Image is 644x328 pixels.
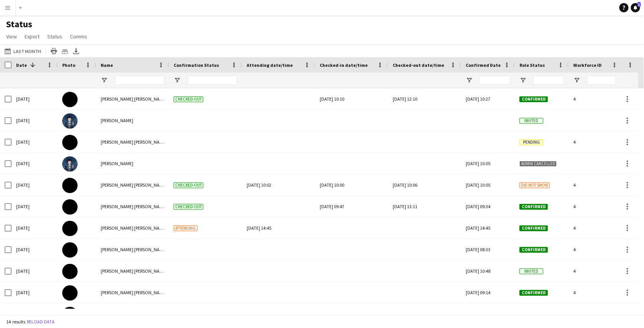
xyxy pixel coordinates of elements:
[71,46,81,56] app-action-btn: Export XLSX
[569,260,622,282] div: 4
[461,88,515,109] div: [DATE] 10:27
[101,62,113,68] span: Name
[520,182,550,188] span: Did not show
[101,247,167,252] span: [PERSON_NAME] [PERSON_NAME]
[44,31,65,41] a: Status
[60,46,70,56] app-action-btn: Crew files as ZIP
[466,77,473,84] button: Open Filter Menu
[520,204,548,210] span: Confirmed
[520,62,545,68] span: Role Status
[62,307,78,322] img: Mary Jane
[461,260,515,282] div: [DATE] 10:48
[62,221,78,236] img: Mary Jane
[101,182,167,188] span: [PERSON_NAME] [PERSON_NAME]
[62,264,78,279] img: Mary Jane
[480,76,510,85] input: Confirmed Date Filter Input
[62,285,78,301] img: Mary Jane
[62,135,78,150] img: Mary Jane
[393,196,456,217] div: [DATE] 13:11
[520,225,548,231] span: Confirmed
[101,118,133,123] span: [PERSON_NAME]
[49,46,58,56] app-action-btn: Print
[22,31,43,41] a: Export
[70,33,87,40] span: Comms
[16,62,27,68] span: Date
[174,62,219,68] span: Confirmation Status
[573,62,602,68] span: Workforce ID
[12,260,58,282] div: [DATE]
[62,92,78,107] img: Mary Jane
[520,161,557,167] span: Admin cancelled
[101,161,133,166] span: [PERSON_NAME]
[174,96,203,102] span: Checked-out
[12,174,58,195] div: [DATE]
[637,2,641,7] span: 1
[461,153,515,174] div: [DATE] 10:05
[569,239,622,260] div: 4
[247,174,310,195] div: [DATE] 10:02
[520,268,543,274] span: Invited
[466,62,501,68] span: Confirmed Date
[569,196,622,217] div: 4
[174,77,181,84] button: Open Filter Menu
[247,62,293,68] span: Attending date/time
[101,290,167,295] span: [PERSON_NAME] [PERSON_NAME]
[320,196,383,217] div: [DATE] 09:47
[101,225,167,231] span: [PERSON_NAME] [PERSON_NAME]
[188,76,237,85] input: Confirmation Status Filter Input
[62,113,78,129] img: Oswald Cobblepot
[12,153,58,174] div: [DATE]
[569,217,622,239] div: 4
[62,199,78,215] img: Mary Jane
[25,318,56,326] button: Reload data
[573,77,580,84] button: Open Filter Menu
[247,217,310,239] div: [DATE] 14:45
[174,225,198,231] span: Attending
[320,174,383,195] div: [DATE] 10:00
[461,239,515,260] div: [DATE] 08:33
[47,33,62,40] span: Status
[62,156,78,172] img: Oswald Cobblepot
[569,131,622,152] div: 4
[3,31,20,41] a: View
[3,46,43,56] button: Last Month
[6,33,17,40] span: View
[393,88,456,109] div: [DATE] 12:10
[12,217,58,239] div: [DATE]
[320,62,368,68] span: Checked-in date/time
[520,247,548,253] span: Confirmed
[62,62,75,68] span: Photo
[12,282,58,303] div: [DATE]
[101,268,167,274] span: [PERSON_NAME] [PERSON_NAME]
[101,204,167,209] span: [PERSON_NAME] [PERSON_NAME]
[115,76,164,85] input: Name Filter Input
[520,290,548,296] span: Confirmed
[520,139,543,145] span: Pending
[520,118,543,124] span: Invited
[587,76,618,85] input: Workforce ID Filter Input
[393,174,456,195] div: [DATE] 10:06
[174,182,203,188] span: Checked-out
[569,88,622,109] div: 4
[12,131,58,152] div: [DATE]
[12,196,58,217] div: [DATE]
[12,239,58,260] div: [DATE]
[520,96,548,102] span: Confirmed
[320,88,383,109] div: [DATE] 10:10
[461,174,515,195] div: [DATE] 10:05
[461,217,515,239] div: [DATE] 14:45
[461,303,515,325] div: [DATE] 09:14
[101,96,167,102] span: [PERSON_NAME] [PERSON_NAME]
[569,174,622,195] div: 4
[461,282,515,303] div: [DATE] 09:14
[101,77,108,84] button: Open Filter Menu
[393,303,456,325] div: [DATE] 10:49
[569,303,622,325] div: 4
[520,77,526,84] button: Open Filter Menu
[320,303,383,325] div: [DATE] 10:49
[101,139,167,145] span: [PERSON_NAME] [PERSON_NAME]
[533,76,564,85] input: Role Status Filter Input
[631,3,640,12] a: 1
[174,204,203,210] span: Checked-out
[67,31,90,41] a: Comms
